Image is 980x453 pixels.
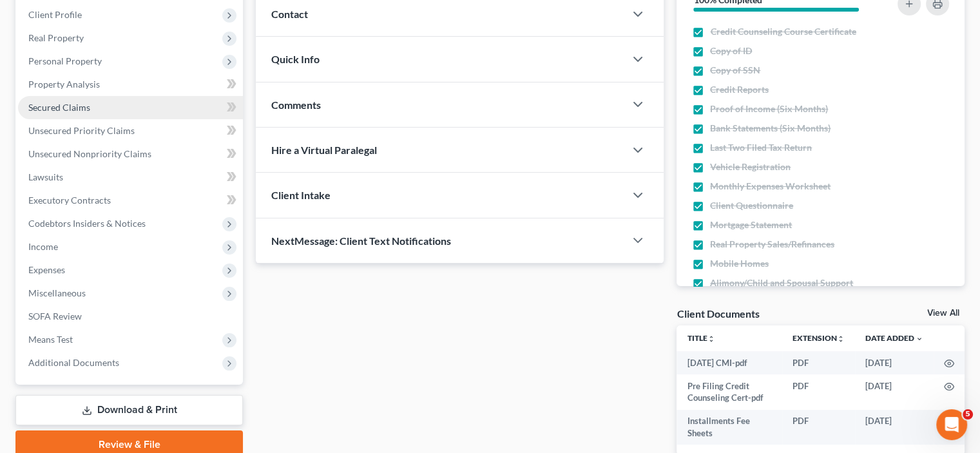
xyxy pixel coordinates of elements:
[271,189,331,201] span: Client Intake
[677,374,782,410] td: Pre Filing Credit Counseling Cert-pdf
[710,276,853,289] span: Alimony/Child and Spousal Support
[18,96,243,119] a: Secured Claims
[18,305,243,328] a: SOFA Review
[710,122,831,135] span: Bank Statements (Six Months)
[28,9,82,20] span: Client Profile
[271,8,308,20] span: Contact
[677,351,782,374] td: [DATE] CMI-pdf
[28,102,90,113] span: Secured Claims
[963,409,973,419] span: 5
[927,309,959,318] a: View All
[782,351,855,374] td: PDF
[28,264,65,275] span: Expenses
[855,410,934,445] td: [DATE]
[18,166,243,189] a: Lawsuits
[710,44,752,57] span: Copy of ID
[18,73,243,96] a: Property Analysis
[28,55,102,66] span: Personal Property
[28,287,86,298] span: Miscellaneous
[710,25,856,38] span: Credit Counseling Course Certificate
[793,333,845,343] a: Extensionunfold_more
[677,307,759,320] div: Client Documents
[782,374,855,410] td: PDF
[15,395,243,425] a: Download & Print
[865,333,923,343] a: Date Added expand_more
[28,79,100,90] span: Property Analysis
[710,141,812,154] span: Last Two Filed Tax Return
[28,148,151,159] span: Unsecured Nonpriority Claims
[28,125,135,136] span: Unsecured Priority Claims
[28,334,73,345] span: Means Test
[687,333,715,343] a: Titleunfold_more
[710,218,792,231] span: Mortgage Statement
[271,53,320,65] span: Quick Info
[916,335,923,343] i: expand_more
[710,257,769,270] span: Mobile Homes
[710,180,831,193] span: Monthly Expenses Worksheet
[28,357,119,368] span: Additional Documents
[710,160,791,173] span: Vehicle Registration
[28,32,84,43] span: Real Property
[677,410,782,445] td: Installments Fee Sheets
[837,335,845,343] i: unfold_more
[855,351,934,374] td: [DATE]
[28,311,82,322] span: SOFA Review
[707,335,715,343] i: unfold_more
[936,409,967,440] iframe: Intercom live chat
[271,144,377,156] span: Hire a Virtual Paralegal
[28,171,63,182] span: Lawsuits
[18,189,243,212] a: Executory Contracts
[710,238,834,251] span: Real Property Sales/Refinances
[28,218,146,229] span: Codebtors Insiders & Notices
[782,410,855,445] td: PDF
[18,119,243,142] a: Unsecured Priority Claims
[271,235,451,247] span: NextMessage: Client Text Notifications
[710,102,828,115] span: Proof of Income (Six Months)
[855,374,934,410] td: [DATE]
[18,142,243,166] a: Unsecured Nonpriority Claims
[710,83,769,96] span: Credit Reports
[28,241,58,252] span: Income
[271,99,321,111] span: Comments
[28,195,111,206] span: Executory Contracts
[710,199,793,212] span: Client Questionnaire
[710,64,760,77] span: Copy of SSN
